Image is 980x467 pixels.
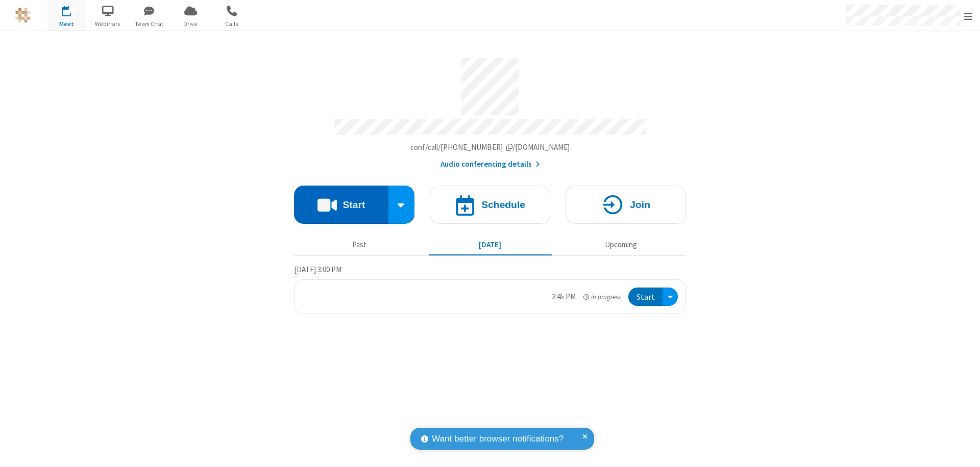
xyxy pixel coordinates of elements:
[440,159,540,170] button: Audio conferencing details
[294,186,388,224] button: Start
[432,432,563,446] span: Want better browser notifications?
[630,200,650,210] h4: Join
[294,264,686,315] section: Today's Meetings
[294,50,686,170] section: Account details
[47,19,86,29] span: Meet
[954,440,972,460] iframe: Chat
[89,19,127,29] span: Webinars
[663,288,678,306] div: Open menu
[130,19,168,29] span: Team Chat
[15,8,31,23] img: QA Selenium DO NOT DELETE OR CHANGE
[481,200,525,210] h4: Schedule
[69,6,76,13] div: 1
[298,235,421,254] button: Past
[559,235,682,254] button: Upcoming
[342,200,365,210] h4: Start
[213,19,251,29] span: Calls
[566,186,686,224] button: Join
[410,142,570,153] button: Copy my meeting room linkCopy my meeting room link
[628,288,663,306] button: Start
[429,235,552,254] button: [DATE]
[430,186,550,224] button: Schedule
[552,291,576,303] div: 2:45 PM
[294,265,341,274] span: [DATE] 3:00 PM
[583,292,621,302] em: in progress
[171,19,210,29] span: Drive
[410,142,570,152] span: Copy my meeting room link
[388,186,415,224] div: Start conference options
